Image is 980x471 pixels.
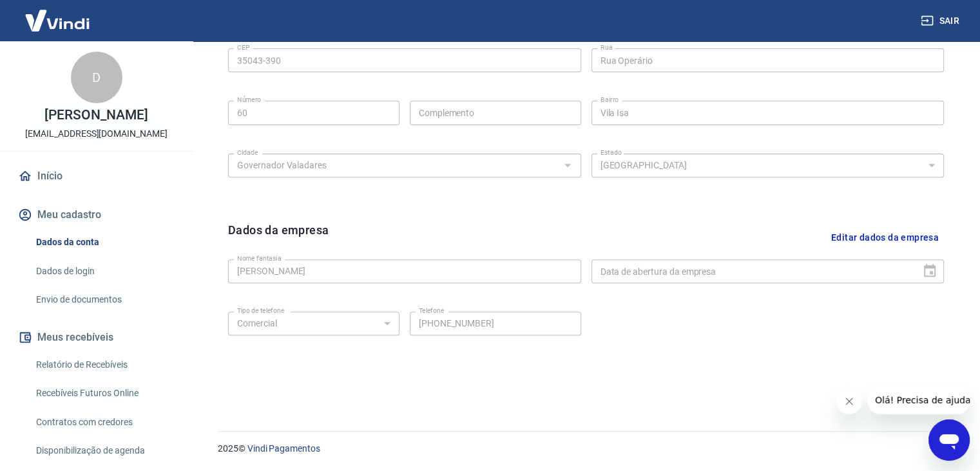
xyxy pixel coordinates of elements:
img: Vindi [15,1,99,40]
a: Envio de documentos [31,286,177,313]
label: Número [237,95,261,105]
a: Disponibilização de agenda [31,437,177,464]
button: Sair [918,9,965,33]
label: Estado [600,148,622,157]
input: DD/MM/YYYY [591,259,912,283]
a: Dados de login [31,258,177,285]
p: [EMAIL_ADDRESS][DOMAIN_NAME] [25,127,168,141]
a: Contratos com credores [31,409,177,436]
label: Telefone [419,306,444,316]
label: Nome fantasia [237,254,282,263]
iframe: Fechar mensagem [836,388,862,414]
a: Início [15,162,177,190]
a: Dados da conta [31,229,177,256]
label: Rua [600,43,613,52]
p: [PERSON_NAME] [44,108,148,122]
button: Meus recebíveis [15,323,177,352]
input: Digite aqui algumas palavras para buscar a cidade [232,157,556,174]
span: Olá! Precisa de ajuda? [8,9,108,19]
div: D [71,52,122,103]
iframe: Mensagem da empresa [867,386,970,414]
button: Meu cadastro [15,201,177,229]
a: Recebíveis Futuros Online [31,380,177,406]
label: Tipo de telefone [237,306,284,316]
p: 2025 © [218,442,949,456]
label: Bairro [600,95,619,105]
a: Vindi Pagamentos [247,443,320,454]
label: CEP [237,43,249,52]
label: Cidade [237,148,258,157]
h6: Dados da empresa [228,221,329,254]
iframe: Botão para abrir a janela de mensagens [928,419,970,461]
a: Relatório de Recebíveis [31,352,177,378]
button: Editar dados da empresa [826,221,944,254]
